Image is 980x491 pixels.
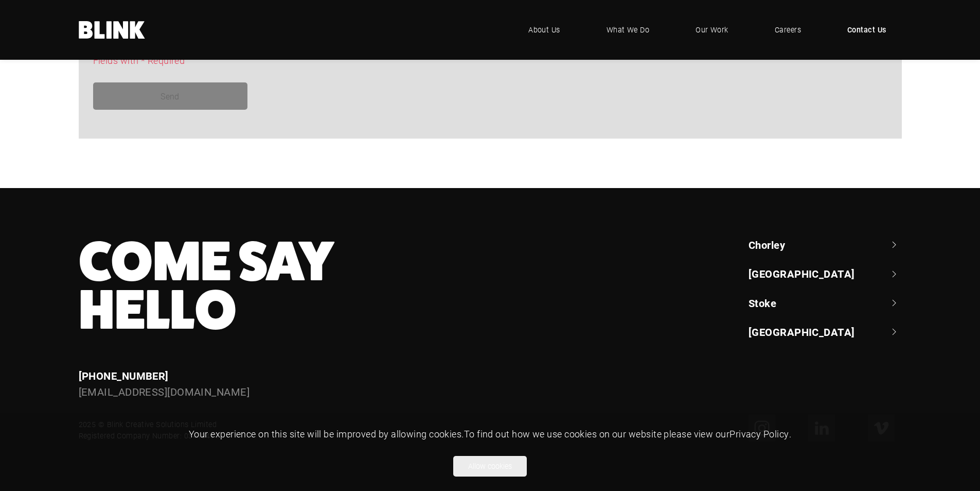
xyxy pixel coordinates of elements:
[696,24,728,36] span: Our Work
[832,14,902,45] a: Contact Us
[79,238,567,334] h3: Come Say Hello
[591,14,665,45] a: What We Do
[749,238,902,252] a: Chorley
[775,24,801,36] span: Careers
[528,24,560,36] span: About Us
[93,54,185,66] span: Fields with * Required
[453,456,527,477] button: Allow cookies
[759,14,816,45] a: Careers
[79,21,146,39] a: Home
[79,369,169,382] a: [PHONE_NUMBER]
[749,296,902,310] a: Stoke
[680,14,744,45] a: Our Work
[729,428,789,440] a: Privacy Policy
[749,325,902,339] a: [GEOGRAPHIC_DATA]
[513,14,576,45] a: About Us
[749,266,902,281] a: [GEOGRAPHIC_DATA]
[189,428,791,440] span: Your experience on this site will be improved by allowing cookies. To find out how we use cookies...
[79,385,250,398] a: [EMAIL_ADDRESS][DOMAIN_NAME]
[847,24,886,36] span: Contact Us
[607,24,650,36] span: What We Do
